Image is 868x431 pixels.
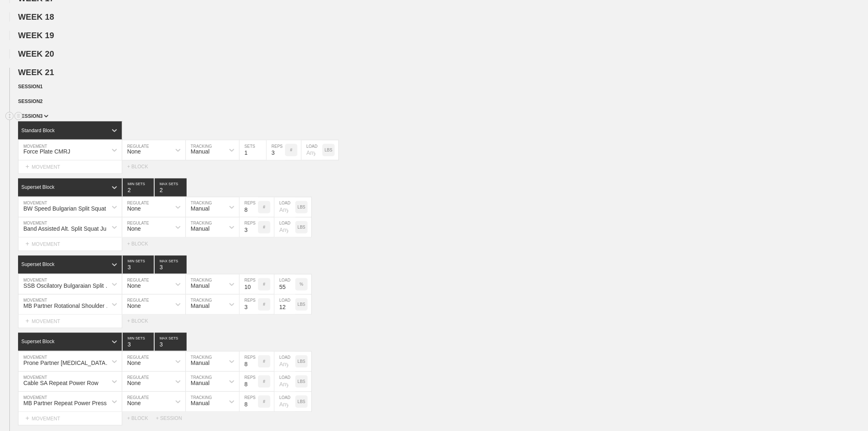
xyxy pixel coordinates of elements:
input: Any [274,295,295,314]
img: carrot_down.png [44,115,48,118]
p: LBS [298,400,306,404]
p: LBS [325,148,333,153]
input: Any [274,275,295,294]
input: Any [274,218,295,237]
div: None [127,380,141,387]
p: # [263,205,265,210]
div: Manual [191,360,210,367]
span: WEEK 18 [18,12,54,21]
p: % [300,282,304,287]
div: Standard Block [21,128,55,133]
div: BW Speed Bulgarian Split Squat [23,206,106,212]
div: Prone Partner [MEDICAL_DATA] Curl Oscilation [23,360,112,367]
div: None [127,303,141,309]
input: None [155,333,187,351]
div: Cable SA Repeat Power Row [23,380,98,387]
span: + [25,241,29,248]
div: MOVEMENT [18,412,122,426]
input: Any [274,392,295,412]
div: MB Partner Rotational Shoulder Throw - Lateral [23,303,112,309]
span: SESSION 3 [18,113,48,119]
p: LBS [298,205,306,210]
div: + BLOCK [127,416,156,422]
div: Manual [191,226,210,232]
div: MOVEMENT [18,315,122,328]
p: # [290,148,292,153]
div: Manual [191,380,210,387]
input: Any [274,197,295,217]
input: Any [274,372,295,392]
div: + SESSION [156,416,189,422]
div: None [127,400,141,407]
span: WEEK 19 [18,31,54,40]
div: + BLOCK [127,319,156,324]
input: None [155,256,187,274]
input: Any [302,140,322,160]
p: LBS [298,360,306,364]
div: + BLOCK [127,241,156,247]
span: + [25,318,29,325]
p: # [263,282,265,287]
span: SESSION 1 [18,84,43,89]
div: MB Partner Repeat Power Press [23,400,107,407]
input: Any [274,352,295,371]
div: None [127,360,141,367]
p: # [263,360,265,364]
div: None [127,283,141,289]
span: + [25,163,29,170]
p: # [263,400,265,404]
input: None [155,179,187,197]
div: MOVEMENT [18,238,122,251]
div: None [127,206,141,212]
p: # [263,303,265,307]
p: # [263,225,265,230]
div: SSB Oscilatory Bulgaraian Split Squat [23,283,112,289]
p: LBS [298,303,306,307]
span: + [25,415,29,422]
iframe: Chat Widget [827,392,868,431]
div: Manual [191,283,210,289]
span: WEEK 20 [18,49,54,58]
span: WEEK 21 [18,68,54,77]
div: Manual [191,400,210,407]
p: # [263,380,265,384]
div: Superset Block [21,262,55,268]
p: LBS [298,380,306,384]
span: SESSION 2 [18,99,43,104]
div: Band Assisted Alt. Split Squat Jump [23,226,112,232]
p: LBS [298,225,306,230]
div: Force Plate CMRJ [23,149,70,155]
div: Manual [191,206,210,212]
div: Manual [191,149,210,155]
div: Superset Block [21,339,55,345]
div: MOVEMENT [18,160,122,174]
div: + BLOCK [127,164,156,170]
div: None [127,226,141,232]
div: Manual [191,303,210,309]
div: Superset Block [21,185,55,190]
div: None [127,149,141,155]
